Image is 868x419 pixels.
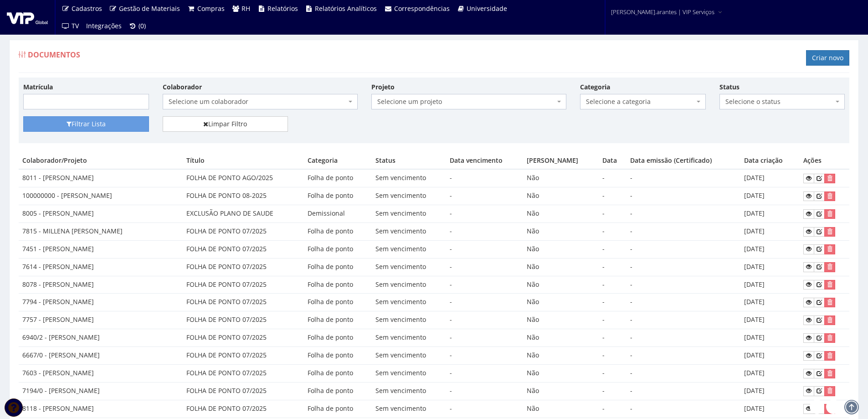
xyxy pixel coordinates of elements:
[19,400,183,418] td: 8118 - [PERSON_NAME]
[372,240,446,258] td: Sem vencimento
[183,382,304,400] td: FOLHA DE PONTO 07/2025
[740,222,800,240] td: [DATE]
[599,276,627,294] td: -
[599,187,627,205] td: -
[446,152,523,169] th: Data vencimento
[372,329,446,347] td: Sem vencimento
[304,187,372,205] td: Folha de ponto
[740,329,800,347] td: [DATE]
[19,382,183,400] td: 7194/0 - [PERSON_NAME]
[446,329,523,347] td: -
[523,276,598,294] td: Não
[163,83,202,92] label: Colaborador
[183,258,304,276] td: FOLHA DE PONTO 07/2025
[599,240,627,258] td: -
[446,364,523,382] td: -
[627,169,740,187] td: -
[740,205,800,223] td: [DATE]
[28,50,80,60] span: Documentos
[627,205,740,223] td: -
[599,258,627,276] td: -
[125,17,150,35] a: (0)
[163,116,288,132] a: Limpar Filtro
[627,276,740,294] td: -
[163,94,358,109] span: Selecione um colaborador
[86,21,122,30] span: Integrações
[740,276,800,294] td: [DATE]
[446,276,523,294] td: -
[372,258,446,276] td: Sem vencimento
[523,258,598,276] td: Não
[800,152,849,169] th: Ações
[19,187,183,205] td: 100000000 - [PERSON_NAME]
[599,382,627,400] td: -
[304,240,372,258] td: Folha de ponto
[523,364,598,382] td: Não
[580,94,706,109] span: Selecione a categoria
[315,4,377,13] span: Relatórios Analíticos
[372,382,446,400] td: Sem vencimento
[740,382,800,400] td: [DATE]
[523,222,598,240] td: Não
[19,329,183,347] td: 6940/2 - [PERSON_NAME]
[446,400,523,418] td: -
[740,364,800,382] td: [DATE]
[740,400,800,418] td: [DATE]
[599,311,627,329] td: -
[304,400,372,418] td: Folha de ponto
[740,294,800,311] td: [DATE]
[719,94,845,109] span: Selecione o status
[627,240,740,258] td: -
[371,94,566,109] span: Selecione um projeto
[627,187,740,205] td: -
[523,294,598,311] td: Não
[377,97,555,106] span: Selecione um projeto
[467,4,507,13] span: Universidade
[523,169,598,187] td: Não
[304,329,372,347] td: Folha de ponto
[523,152,598,169] th: [PERSON_NAME]
[599,329,627,347] td: -
[740,258,800,276] td: [DATE]
[599,169,627,187] td: -
[304,222,372,240] td: Folha de ponto
[183,240,304,258] td: FOLHA DE PONTO 07/2025
[523,187,598,205] td: Não
[446,240,523,258] td: -
[725,97,834,106] span: Selecione o status
[7,10,48,24] img: logo
[740,152,800,169] th: Data criação
[372,400,446,418] td: Sem vencimento
[139,21,146,30] span: (0)
[599,294,627,311] td: -
[372,364,446,382] td: Sem vencimento
[627,347,740,365] td: -
[183,311,304,329] td: FOLHA DE PONTO 07/2025
[372,152,446,169] th: Status
[446,169,523,187] td: -
[599,347,627,365] td: -
[304,294,372,311] td: Folha de ponto
[446,222,523,240] td: -
[446,258,523,276] td: -
[304,258,372,276] td: Folha de ponto
[72,21,79,30] span: TV
[372,187,446,205] td: Sem vencimento
[740,347,800,365] td: [DATE]
[119,4,180,13] span: Gestão de Materiais
[627,222,740,240] td: -
[719,83,740,92] label: Status
[304,364,372,382] td: Folha de ponto
[23,116,149,132] button: Filtrar Lista
[304,276,372,294] td: Folha de ponto
[523,347,598,365] td: Não
[19,347,183,365] td: 6667/0 - [PERSON_NAME]
[446,347,523,365] td: -
[372,276,446,294] td: Sem vencimento
[183,222,304,240] td: FOLHA DE PONTO 07/2025
[599,364,627,382] td: -
[183,187,304,205] td: FOLHA DE PONTO 08-2025
[304,169,372,187] td: Folha de ponto
[446,294,523,311] td: -
[304,205,372,223] td: Demissional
